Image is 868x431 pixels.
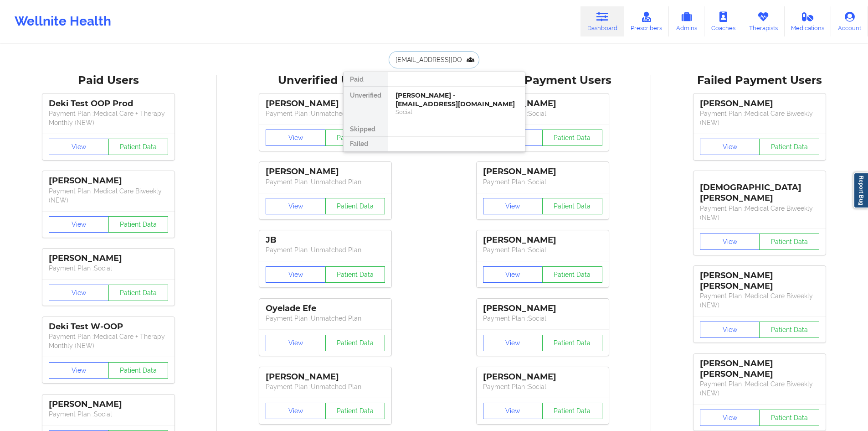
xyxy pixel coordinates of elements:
p: Payment Plan : Medical Care Biweekly (NEW) [700,204,819,222]
div: [PERSON_NAME] [266,166,385,177]
div: [PERSON_NAME] [49,176,168,186]
button: View [483,403,543,419]
div: Deki Test W-OOP [49,322,168,332]
p: Payment Plan : Social [483,245,602,254]
button: View [49,139,109,155]
button: Patient Data [325,198,385,214]
div: [PERSON_NAME] [483,372,602,382]
p: Payment Plan : Social [483,109,602,118]
div: Skipped [344,122,388,137]
div: Failed Payment Users [657,73,862,88]
div: Skipped Payment Users [441,73,645,88]
button: View [700,139,760,155]
p: Payment Plan : Social [483,314,602,323]
button: View [266,130,326,146]
p: Payment Plan : Medical Care + Therapy Monthly (NEW) [49,109,168,127]
a: Dashboard [580,6,624,36]
button: Patient Data [542,130,602,146]
p: Payment Plan : Social [49,264,168,273]
a: Therapists [742,6,785,36]
a: Admins [669,6,704,36]
button: Patient Data [759,322,819,338]
a: Prescribers [624,6,669,36]
p: Payment Plan : Social [49,410,168,419]
p: Payment Plan : Unmatched Plan [266,109,385,118]
p: Payment Plan : Medical Care Biweekly (NEW) [700,291,819,310]
div: Paid [344,72,388,87]
button: Patient Data [325,130,385,146]
button: Patient Data [542,335,602,351]
p: Payment Plan : Unmatched Plan [266,177,385,187]
div: Social [395,108,518,116]
div: Deki Test OOP Prod [49,99,168,109]
button: View [700,234,760,250]
button: View [49,362,109,379]
button: Patient Data [759,410,819,426]
div: Unverified [344,87,388,122]
button: Patient Data [108,216,169,233]
p: Payment Plan : Unmatched Plan [266,314,385,323]
div: Paid Users [6,73,211,88]
div: [PERSON_NAME] [483,303,602,314]
a: Account [831,6,868,36]
p: Payment Plan : Medical Care Biweekly (NEW) [700,109,819,127]
button: View [49,285,109,301]
div: [PERSON_NAME] [700,99,819,109]
button: Patient Data [325,266,385,283]
button: View [49,216,109,233]
div: Unverified Users [223,73,427,88]
a: Report Bug [853,172,868,208]
button: View [266,335,326,351]
button: Patient Data [325,335,385,351]
button: Patient Data [108,285,169,301]
button: Patient Data [108,362,169,379]
p: Payment Plan : Social [483,177,602,187]
button: View [700,322,760,338]
button: Patient Data [325,403,385,419]
div: [DEMOGRAPHIC_DATA][PERSON_NAME] [700,176,819,203]
div: [PERSON_NAME] [266,99,385,109]
button: View [700,410,760,426]
div: [PERSON_NAME] [49,253,168,264]
p: Payment Plan : Unmatched Plan [266,382,385,391]
div: [PERSON_NAME] - [EMAIL_ADDRESS][DOMAIN_NAME] [395,91,518,108]
button: View [266,403,326,419]
button: View [483,266,543,283]
button: Patient Data [759,139,819,155]
div: [PERSON_NAME] [PERSON_NAME] [700,358,819,379]
div: Failed [344,137,388,151]
button: Patient Data [108,139,169,155]
a: Medications [785,6,832,36]
div: JB [266,235,385,245]
button: Patient Data [542,266,602,283]
p: Payment Plan : Unmatched Plan [266,245,385,254]
div: [PERSON_NAME] [483,166,602,177]
button: Patient Data [542,198,602,214]
button: Patient Data [759,234,819,250]
button: View [483,335,543,351]
button: View [266,198,326,214]
button: View [266,266,326,283]
div: [PERSON_NAME] [49,399,168,410]
p: Payment Plan : Medical Care Biweekly (NEW) [49,187,168,205]
p: Payment Plan : Social [483,382,602,391]
p: Payment Plan : Medical Care Biweekly (NEW) [700,379,819,398]
div: [PERSON_NAME] [483,99,602,109]
div: [PERSON_NAME] [266,372,385,382]
p: Payment Plan : Medical Care + Therapy Monthly (NEW) [49,332,168,350]
div: [PERSON_NAME] [483,235,602,245]
div: [PERSON_NAME] [PERSON_NAME] [700,270,819,291]
div: Oyelade Efe [266,303,385,314]
button: View [483,198,543,214]
button: Patient Data [542,403,602,419]
a: Coaches [704,6,742,36]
